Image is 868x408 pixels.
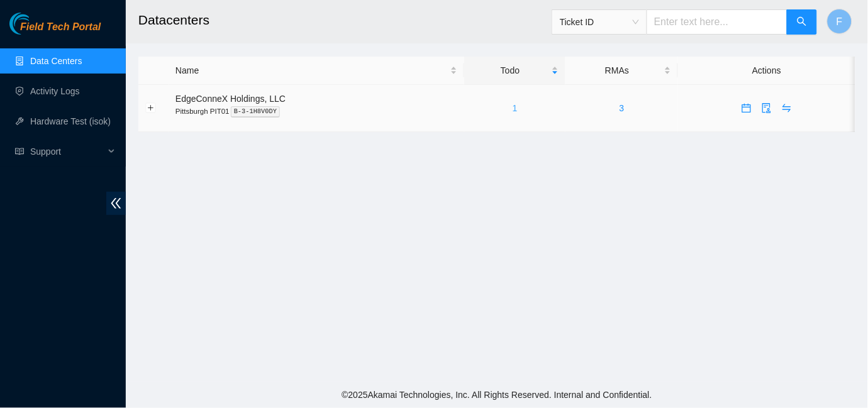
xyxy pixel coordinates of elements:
[737,98,757,118] button: calendar
[620,103,625,113] a: 3
[647,9,787,35] input: Enter text here...
[30,116,111,126] a: Hardware Test (isok)
[30,86,80,96] a: Activity Logs
[678,57,855,85] th: Actions
[787,9,817,35] button: search
[560,13,639,31] span: Ticket ID
[9,23,101,39] a: Akamai TechnologiesField Tech Portal
[777,103,796,113] span: swap
[126,382,868,408] footer: © 2025 Akamai Technologies, Inc. All Rights Reserved. Internal and Confidential.
[9,13,64,35] img: Akamai Technologies
[737,103,757,113] a: calendar
[175,94,286,104] span: EdgeConneX Holdings, LLC
[30,56,82,66] a: Data Centers
[757,103,776,113] span: audit
[30,139,104,164] span: Support
[15,147,24,156] span: read
[777,103,797,113] a: swap
[797,16,807,28] span: search
[757,103,777,113] a: audit
[777,98,797,118] button: swap
[146,103,156,113] button: Expand row
[513,103,518,113] a: 1
[106,192,126,215] span: double-left
[20,21,101,33] span: Field Tech Portal
[175,106,457,117] p: Pittsburgh PIT01
[757,98,777,118] button: audit
[737,103,756,113] span: calendar
[231,106,281,118] kbd: B-3-1H8V0DY
[827,9,852,34] button: F
[837,14,843,30] span: F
